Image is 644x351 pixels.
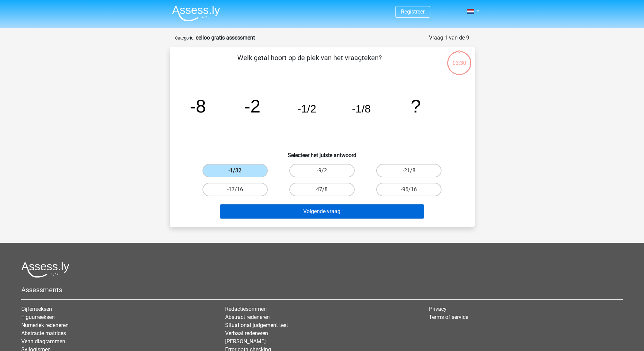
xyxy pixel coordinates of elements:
tspan: ? [411,96,421,116]
label: -95/16 [376,183,442,196]
a: [PERSON_NAME] [225,338,266,345]
a: Abstracte matrices [21,330,66,336]
small: Categorie: [175,35,194,41]
label: -9/2 [289,164,355,177]
a: Abstract redeneren [225,314,270,320]
a: Verbaal redeneren [225,330,268,336]
tspan: -1/8 [352,103,371,115]
img: Assessly logo [21,262,69,278]
label: -1/32 [202,164,268,177]
label: -17/16 [202,183,268,196]
a: Redactiesommen [225,306,267,312]
a: Terms of service [429,314,468,320]
div: 03:30 [447,50,472,67]
a: Cijferreeksen [21,306,52,312]
a: Situational judgement test [225,322,288,328]
a: Numeriek redeneren [21,322,69,328]
tspan: -1/2 [297,103,316,115]
a: Privacy [429,306,447,312]
button: Volgende vraag [220,204,424,219]
div: Vraag 1 van de 9 [429,34,469,42]
tspan: -2 [244,96,260,116]
tspan: -8 [190,96,206,116]
label: -21/8 [376,164,442,177]
img: Assessly [172,5,220,21]
label: 47/8 [289,183,355,196]
h6: Selecteer het juiste antwoord [181,147,464,158]
a: Figuurreeksen [21,314,55,320]
h5: Assessments [21,286,623,294]
p: Welk getal hoort op de plek van het vraagteken? [181,53,438,73]
a: Registreer [401,8,425,15]
strong: eelloo gratis assessment [196,34,255,41]
a: Venn diagrammen [21,338,65,345]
